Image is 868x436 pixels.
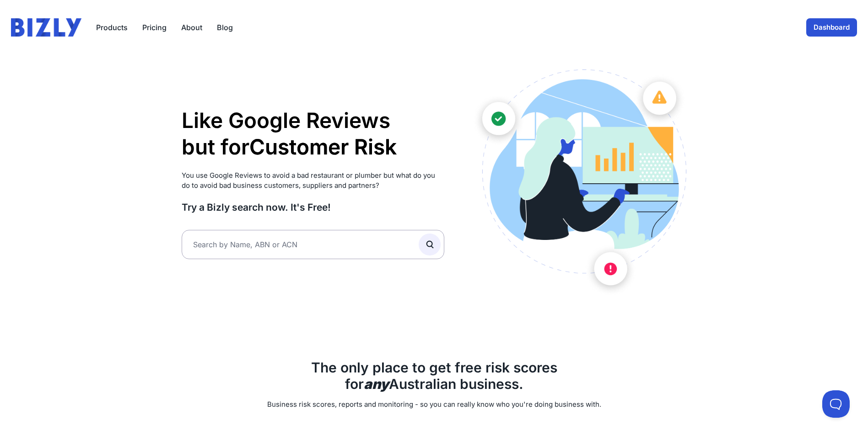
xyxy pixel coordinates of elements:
h3: Try a Bizly search now. It's Free! [182,201,445,213]
p: Business risk scores, reports and monitoring - so you can really know who you're doing business w... [182,399,687,410]
b: any [364,376,389,392]
a: About [181,22,202,33]
a: Dashboard [806,18,857,37]
h1: Like Google Reviews but for [182,107,445,160]
input: Search by Name, ABN or ACN [182,230,445,259]
li: Supplier Risk [249,160,397,186]
p: You use Google Reviews to avoid a bad restaurant or plumber but what do you do to avoid bad busin... [182,170,445,191]
a: Blog [217,22,233,33]
li: Customer Risk [249,134,397,160]
a: Pricing [142,22,167,33]
iframe: Toggle Customer Support [822,390,850,418]
h2: The only place to get free risk scores for Australian business. [182,359,687,392]
button: Products [96,22,128,33]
